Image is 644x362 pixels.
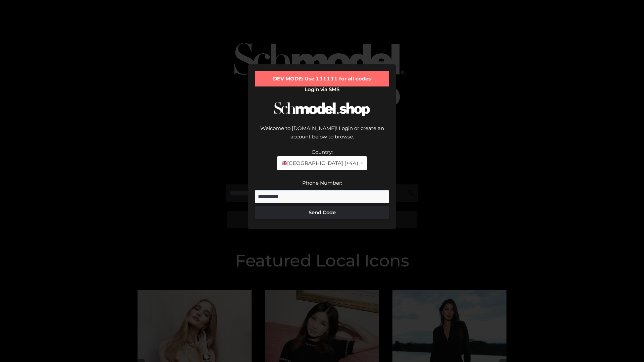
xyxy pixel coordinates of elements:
[281,159,358,168] span: [GEOGRAPHIC_DATA] (+44)
[255,86,389,93] h2: Login via SMS
[302,180,342,186] label: Phone Number:
[255,124,389,148] div: Welcome to [DOMAIN_NAME]! Login or create an account below to browse.
[312,149,333,155] label: Country:
[272,96,372,122] img: Schmodel Logo
[255,206,389,219] button: Send Code
[282,161,287,166] img: 🇬🇧
[255,71,389,86] div: DEV MODE: Use 111111 for all codes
